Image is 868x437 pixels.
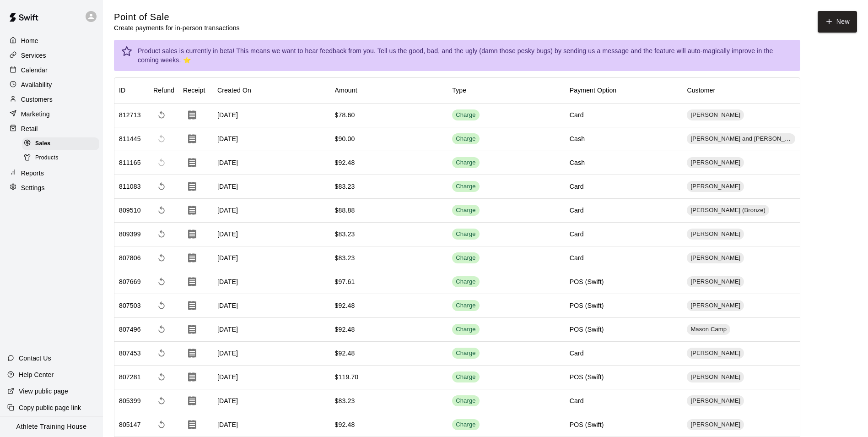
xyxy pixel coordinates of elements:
div: $92.48 [335,349,355,358]
div: [PERSON_NAME] (Bronze) [687,205,769,216]
span: [PERSON_NAME] [687,254,744,262]
div: Charge [456,158,476,167]
a: Sales [22,137,103,151]
p: Customers [21,95,53,104]
div: Card [570,182,584,191]
button: Download Receipt [183,153,201,172]
p: Create payments for in-person transactions [114,23,240,33]
div: [PERSON_NAME] [687,252,744,263]
div: [DATE] [213,342,330,366]
div: POS (Swift) [570,420,604,429]
span: [PERSON_NAME] [687,301,744,310]
div: $78.60 [335,110,355,120]
span: [PERSON_NAME] (Bronze) [687,206,769,215]
button: Download Receipt [183,177,201,196]
div: 807453 [119,349,141,358]
div: Customers [7,93,96,106]
span: Refund payment [153,345,170,361]
p: Calendar [21,66,48,75]
div: Product sales is currently in beta! This means we want to hear feedback from you. Tell us the goo... [138,43,793,68]
span: Mason Camp [687,325,730,334]
div: [DATE] [213,127,330,151]
div: Charge [456,230,476,239]
div: [DATE] [213,104,330,127]
div: [DATE] [213,389,330,413]
button: Download Receipt [183,344,201,362]
a: Availability [7,78,96,92]
div: POS (Swift) [570,301,604,310]
p: Availability [21,80,52,89]
div: Charge [456,325,476,334]
div: Refund [149,77,178,103]
button: Download Receipt [183,368,201,386]
div: [DATE] [213,246,330,270]
button: Download Receipt [183,106,201,124]
span: Refund payment [153,178,170,195]
button: Download Receipt [183,130,201,148]
div: Card [570,110,584,120]
div: $119.70 [335,372,359,382]
div: $90.00 [335,134,355,143]
div: Payment Option [570,77,617,103]
div: Payment Option [565,77,683,103]
div: Type [452,77,466,103]
div: Charge [456,278,476,286]
div: $92.48 [335,158,355,167]
span: Cannot make a refund for non card payments [153,154,170,171]
div: Calendar [7,63,96,77]
span: [PERSON_NAME] [687,278,744,286]
div: ID [114,77,149,103]
p: Retail [21,124,38,133]
p: Copy public page link [19,403,81,412]
a: Products [22,151,103,165]
div: 805147 [119,420,141,429]
span: [PERSON_NAME] [687,230,744,239]
h5: Point of Sale [114,11,240,23]
a: Reports [7,166,96,180]
div: Home [7,34,96,48]
span: [PERSON_NAME] and [PERSON_NAME] [687,135,795,143]
div: [DATE] [213,366,330,389]
div: Charge [456,421,476,429]
span: [PERSON_NAME] [687,373,744,382]
div: Mason Camp [687,324,730,335]
div: [PERSON_NAME] [687,181,744,192]
span: Sales [35,139,50,148]
p: Settings [21,183,45,192]
div: Charge [456,135,476,143]
div: Charge [456,111,476,120]
a: Services [7,49,96,62]
span: Refund payment [153,393,170,409]
div: 812713 [119,110,141,120]
button: Download Receipt [183,320,201,339]
div: 807503 [119,301,141,310]
div: 807496 [119,325,141,334]
span: Refund payment [153,107,170,123]
div: Type [447,77,565,103]
span: [PERSON_NAME] [687,182,744,191]
button: Download Receipt [183,296,201,315]
div: [PERSON_NAME] [687,395,744,406]
div: Settings [7,181,96,195]
div: [PERSON_NAME] and [PERSON_NAME] [687,133,795,144]
div: Charge [456,349,476,358]
div: [DATE] [213,175,330,199]
div: Customer [682,77,800,103]
div: Receipt [183,77,205,103]
p: Help Center [19,370,54,379]
div: 811165 [119,158,141,167]
div: 805399 [119,396,141,405]
div: Created On [217,77,251,103]
a: Retail [7,122,96,136]
span: Refund payment [153,250,170,266]
div: Cash [570,158,585,167]
a: Marketing [7,107,96,121]
span: [PERSON_NAME] [687,158,744,167]
div: Cash [570,134,585,143]
div: [PERSON_NAME] [687,229,744,240]
div: POS (Swift) [570,277,604,286]
div: $83.23 [335,253,355,262]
